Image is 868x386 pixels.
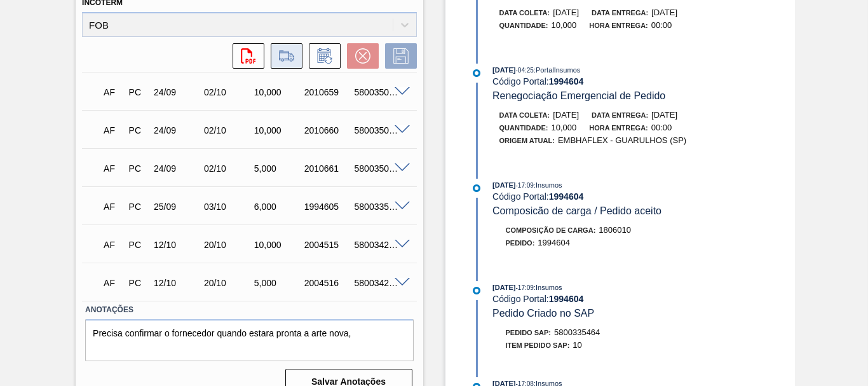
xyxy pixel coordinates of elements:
div: 2010659 [301,87,355,97]
p: AF [104,240,121,250]
div: Cancelar pedido [341,43,379,69]
div: Pedido de Compra [126,240,150,250]
p: AF [104,163,121,174]
span: Data coleta: [499,111,550,119]
label: Anotações [85,301,413,319]
div: Aguardando Faturamento [100,193,125,221]
span: 10 [573,340,581,350]
span: [DATE] [553,8,579,17]
span: [DATE] [492,181,515,189]
p: AF [104,87,121,97]
div: 5800342831 [351,278,405,288]
span: [DATE] [492,66,515,74]
span: Composicão de carga / Pedido aceito [492,205,661,216]
div: 1994605 [301,202,355,212]
img: atual [473,287,480,294]
p: AF [104,125,121,135]
div: 10,000 [251,240,305,250]
div: 25/09/2025 [151,202,205,212]
span: Composição de Carga : [506,226,596,234]
span: - 17:09 [516,284,534,291]
div: Código Portal: [492,191,794,202]
div: 5,000 [251,163,305,174]
strong: 1994604 [549,191,584,202]
span: [DATE] [651,8,677,17]
span: Hora Entrega : [589,22,648,29]
span: Hora Entrega : [589,124,648,132]
span: Item pedido SAP: [506,341,570,349]
span: Pedido Criado no SAP [492,308,594,319]
div: Ir para Composição de Carga [264,43,302,69]
div: Código Portal: [492,294,794,304]
span: [DATE] [553,110,579,120]
div: 6,000 [251,202,305,212]
span: Quantidade : [499,22,548,29]
div: 5800350473 [351,87,405,97]
span: Data entrega: [592,9,648,17]
div: Pedido de Compra [126,87,150,97]
span: - 04:25 [516,67,534,74]
span: 10,000 [552,123,577,132]
div: Aguardando Faturamento [100,155,125,183]
div: 2004515 [301,240,355,250]
strong: 1994604 [549,76,584,86]
span: Origem Atual: [499,137,555,144]
div: 5800350474 [351,163,405,174]
div: 2004516 [301,278,355,288]
span: 5800335464 [554,327,600,337]
span: Data coleta: [499,9,550,17]
span: : PortalInsumos [534,66,580,74]
span: - 17:09 [516,182,534,189]
div: 5800350472 [351,125,405,135]
div: Pedido de Compra [126,163,150,174]
div: Aguardando Faturamento [100,269,125,297]
div: 5,000 [251,278,305,288]
div: Informar alteração no pedido [302,43,341,69]
div: 24/09/2025 [151,87,205,97]
span: Data entrega: [592,111,648,119]
div: Abrir arquivo PDF [226,43,264,69]
div: 03/10/2025 [201,202,255,212]
div: Aguardando Faturamento [100,116,125,144]
p: AF [104,202,121,212]
div: 02/10/2025 [201,87,255,97]
div: 2010661 [301,163,355,174]
div: 2010660 [301,125,355,135]
span: Renegociação Emergencial de Pedido [492,90,665,101]
div: 02/10/2025 [201,163,255,174]
span: 10,000 [552,20,577,30]
span: : Insumos [534,181,562,189]
div: 24/09/2025 [151,125,205,135]
textarea: Precisa confirmar o fornecedor quando estara pronta a arte nova, [85,319,413,361]
div: Código Portal: [492,76,794,86]
span: 1806010 [599,225,631,235]
div: Aguardando Faturamento [100,78,125,106]
span: [DATE] [651,110,677,120]
span: [DATE] [492,284,515,291]
div: 10,000 [251,87,305,97]
span: Pedido SAP: [506,329,552,336]
span: EMBHAFLEX - GUARULHOS (SP) [558,135,686,145]
div: Pedido de Compra [126,278,150,288]
strong: 1994604 [549,294,584,304]
div: 5800335469 [351,202,405,212]
span: 00:00 [651,123,672,132]
div: 10,000 [251,125,305,135]
span: Quantidade : [499,124,548,132]
div: 24/09/2025 [151,163,205,174]
div: 02/10/2025 [201,125,255,135]
span: 1994604 [538,238,570,247]
div: Pedido de Compra [126,125,150,135]
div: 20/10/2025 [201,240,255,250]
span: Pedido : [506,239,535,247]
span: 00:00 [651,20,672,30]
p: AF [104,278,121,288]
img: atual [473,184,480,192]
div: 12/10/2025 [151,240,205,250]
div: Pedido de Compra [126,202,150,212]
span: : Insumos [534,284,562,291]
img: atual [473,69,480,77]
div: Salvar Pedido [379,43,417,69]
div: Aguardando Faturamento [100,231,125,259]
div: 12/10/2025 [151,278,205,288]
